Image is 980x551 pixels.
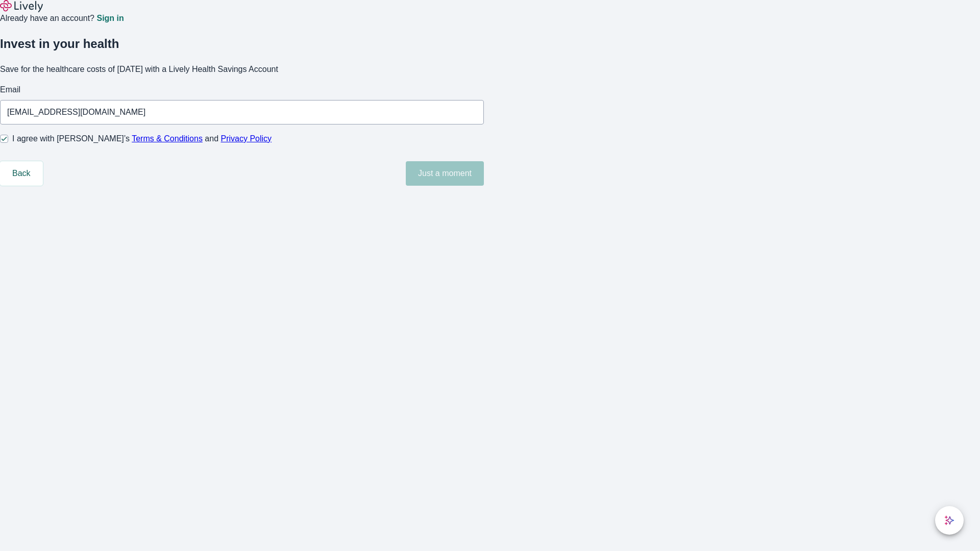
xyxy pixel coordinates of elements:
button: chat [935,506,964,535]
a: Terms & Conditions [132,134,203,143]
a: Sign in [96,14,124,22]
span: I agree with [PERSON_NAME]’s and [12,133,272,145]
a: Privacy Policy [221,134,272,143]
svg: Lively AI Assistant [944,515,954,525]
